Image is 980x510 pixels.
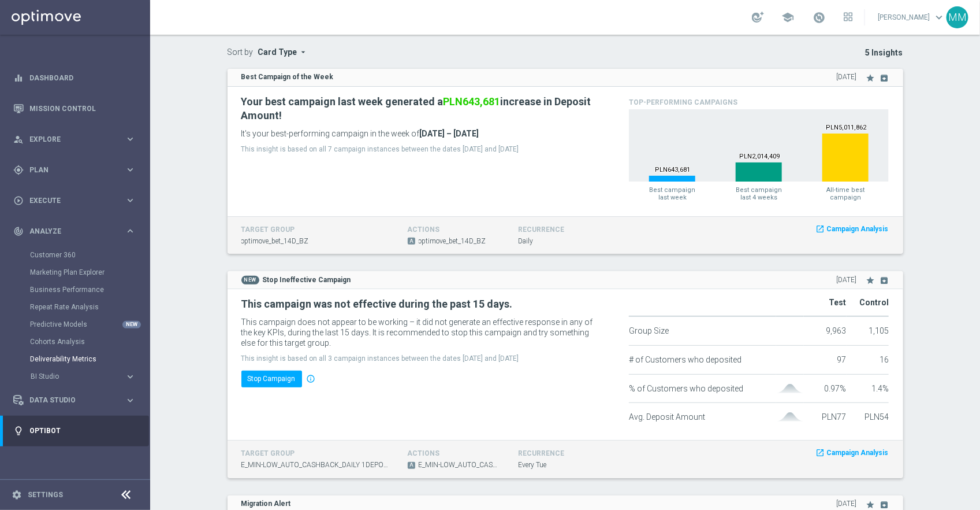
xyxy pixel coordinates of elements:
[241,371,302,387] button: Stop Campaign
[866,73,875,83] i: star
[877,271,889,285] button: archive
[30,268,120,277] a: Marketing Plan Explorer
[629,403,776,431] td: Avg. Deposit Amount
[837,275,857,285] span: [DATE]
[804,403,847,431] td: PLN77
[13,396,136,405] button: Data Studio keyboard_arrow_right
[13,226,125,236] div: Analyze
[258,47,297,57] span: Card Type
[13,196,136,205] button: play_circle_outline Execute keyboard_arrow_right
[241,276,260,284] span: NEW
[125,164,136,175] i: keyboard_arrow_right
[816,224,825,234] i: launch
[13,62,136,93] div: Dashboard
[241,145,612,154] p: This insight is based on all 7 campaign instances between the dates [DATE] and [DATE]
[13,73,136,83] button: equalizer Dashboard
[519,460,547,470] span: Every Tue
[31,373,125,380] div: BI Studio
[13,416,136,446] div: Optibot
[29,416,136,446] a: Optibot
[13,195,125,206] div: Execute
[837,499,857,509] span: [DATE]
[13,104,136,113] button: Mission Control
[29,197,125,204] span: Execute
[13,426,136,435] button: lightbulb Optibot
[28,491,63,498] a: Settings
[30,281,149,298] div: Business Performance
[30,372,136,381] button: BI Studio keyboard_arrow_right
[649,186,695,201] span: Best campaign last week
[30,246,149,264] div: Customer 360
[241,460,390,470] span: E_MIN-LOW_AUTO_CASHBACK_DAILY 1DEPO [DATE] 50 TO 150_WEEKLY
[29,228,125,235] span: Analyze
[13,426,24,436] i: lightbulb
[125,395,136,406] i: keyboard_arrow_right
[13,165,136,175] div: gps_fixed Plan keyboard_arrow_right
[125,195,136,206] i: keyboard_arrow_right
[827,224,889,234] span: Campaign Analysis
[877,68,889,83] button: archive
[419,236,486,246] span: optimove_bet_14D_BZ
[877,495,889,509] button: archive
[241,449,390,457] h4: target group
[866,271,875,285] button: star
[408,226,501,234] h4: actions
[299,47,308,57] i: arrow_drop_down
[30,264,149,281] div: Marketing Plan Explorer
[29,62,136,93] a: Dashboard
[781,11,794,24] span: school
[401,47,903,58] p: 5 Insights
[408,449,501,457] h4: actions
[655,166,690,173] text: PLN643,681
[30,337,120,346] a: Cohorts Analysis
[837,72,857,82] span: [DATE]
[408,238,415,245] span: A
[629,316,776,345] td: Group Size
[847,345,889,374] td: 16
[13,226,24,236] i: track_changes
[29,397,125,404] span: Data Studio
[13,134,125,145] div: Explore
[829,298,847,308] span: Test
[822,186,869,201] span: All-time best campaign
[30,285,120,294] a: Business Performance
[804,374,847,403] td: 0.97%
[827,448,889,458] span: Campaign Analysis
[30,316,149,333] div: Predictive Models
[880,276,889,285] i: archive
[30,298,149,316] div: Repeat Rate Analysis
[880,73,889,83] i: archive
[30,350,149,368] div: Deliverability Metrics
[804,345,847,374] td: 97
[241,500,291,508] strong: Migration Alert
[13,73,24,83] i: equalizer
[125,371,136,382] i: keyboard_arrow_right
[241,317,603,348] p: This campaign does not appear to be working – it did not generate an effective response in any of...
[826,124,867,131] text: PLN5,011,862
[877,9,947,26] a: [PERSON_NAME]keyboard_arrow_down
[29,136,125,143] span: Explore
[30,320,120,329] a: Predictive Models
[13,93,136,124] div: Mission Control
[739,153,780,160] text: PLN2,014,409
[13,135,136,144] button: person_search Explore keyboard_arrow_right
[736,186,782,201] span: Best campaign last 4 weeks
[241,226,390,234] h4: target group
[408,462,415,469] span: A
[304,372,319,385] i: info_outline
[241,95,603,123] h2: Your best campaign last week generated a increase in Deposit Amount!
[444,95,501,108] span: PLN643,681
[804,316,847,345] td: 9,963
[258,47,308,57] button: Card Type arrow_drop_down
[13,134,24,145] i: person_search
[30,250,120,260] a: Customer 360
[847,374,889,403] td: 1.4%
[629,98,889,106] h4: Top-Performing Campaigns
[13,395,125,405] div: Data Studio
